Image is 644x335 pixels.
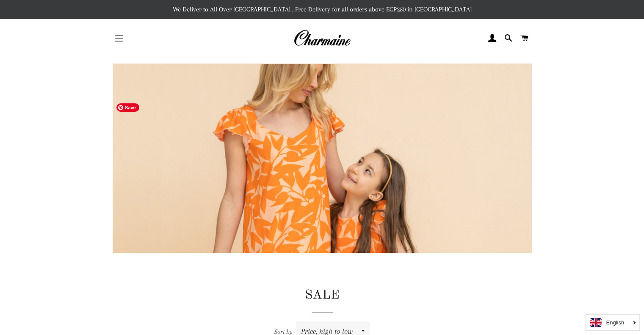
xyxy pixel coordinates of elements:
[590,318,635,327] a: English
[116,103,139,112] span: Save
[293,29,351,47] img: Charmaine Egypt
[113,286,532,304] h1: SALE
[606,320,624,325] i: English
